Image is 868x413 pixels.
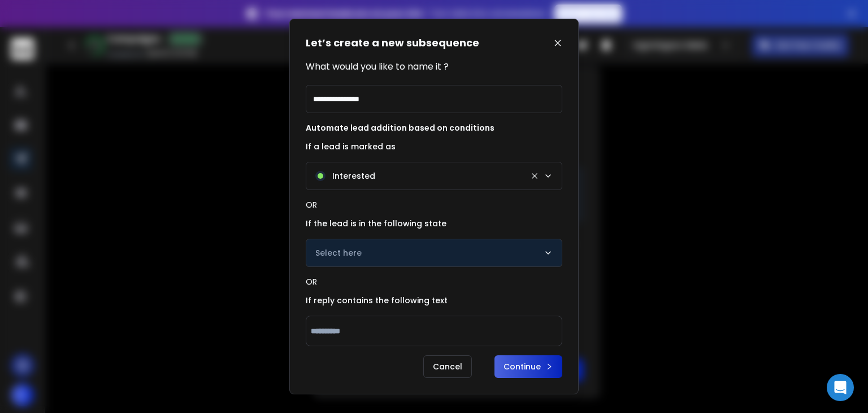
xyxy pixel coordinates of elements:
h2: OR [306,276,562,287]
h2: OR [306,199,562,210]
label: If the lead is in the following state [306,220,562,227]
button: Continue [494,355,562,378]
p: Select here [315,247,362,259]
div: Open Intercom Messenger [827,374,854,401]
p: What would you like to name it ? [306,60,562,74]
h2: Automate lead addition based on conditions [306,122,562,134]
p: Cancel [423,355,472,378]
div: Interested [315,170,375,182]
label: If a lead is marked as [306,143,562,150]
h1: Let’s create a new subsequence [306,35,479,51]
label: If reply contains the following text [306,296,562,304]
